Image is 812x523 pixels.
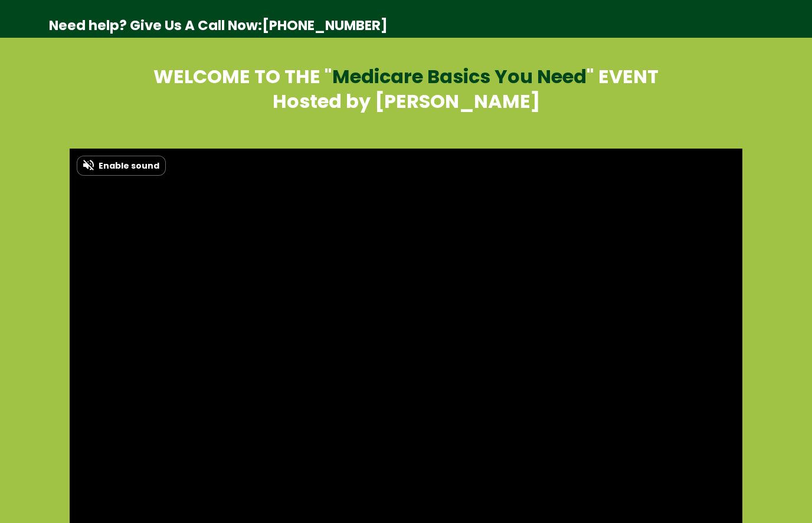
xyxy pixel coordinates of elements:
[49,16,262,35] strong: Need help? Give Us A Call Now:
[64,64,748,89] h1: WELCOME TO THE " " EVENT
[332,63,587,90] strong: Medicare Basics You Need
[64,89,748,114] h1: Hosted by [PERSON_NAME]
[262,16,388,35] a: [PHONE_NUMBER]
[99,162,159,170] span: Enable sound
[77,156,166,176] button: Enable sound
